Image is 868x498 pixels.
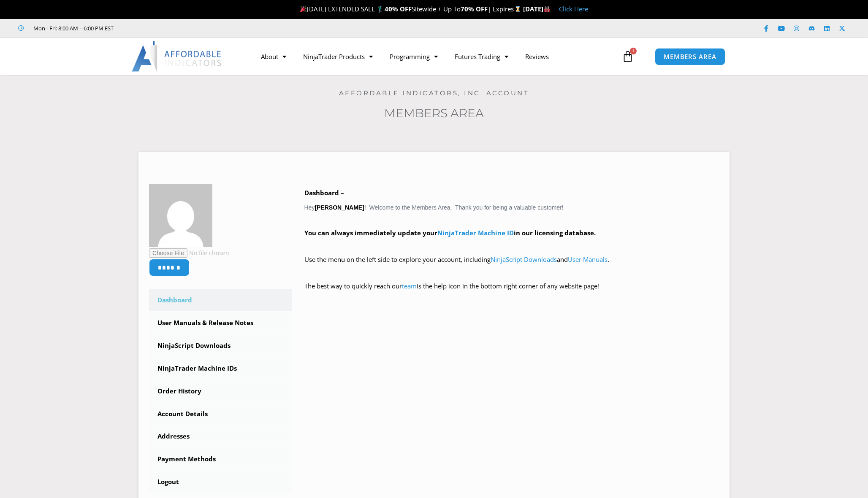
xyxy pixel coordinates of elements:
strong: [PERSON_NAME] [315,204,364,211]
a: team [402,282,417,290]
a: 1 [609,44,646,69]
a: MEMBERS AREA [655,48,725,65]
a: Order History [149,380,292,402]
div: Hey ! Welcome to the Members Area. Thank you for being a valuable customer! [304,187,719,304]
span: MEMBERS AREA [664,54,716,60]
a: NinjaScript Downloads [149,335,292,357]
p: The best way to quickly reach our is the help icon in the bottom right corner of any website page! [304,280,719,304]
img: 🏭 [544,6,550,12]
a: Addresses [149,425,292,447]
a: Programming [381,47,446,66]
a: User Manuals [568,255,608,264]
img: LogoAI | Affordable Indicators – NinjaTrader [132,41,222,72]
a: NinjaTrader Machine ID [437,229,514,237]
p: Use the menu on the left side to explore your account, including and . [304,254,719,277]
a: Reviews [517,47,557,66]
a: Logout [149,471,292,493]
img: 55c308d06d695cf48f23c8b567eb9176d3bdda9634174f528424b37c02677109 [149,184,212,247]
a: Affordable Indicators, Inc. Account [339,89,529,97]
img: 🎉 [300,6,307,12]
a: NinjaTrader Products [295,47,381,66]
b: Dashboard – [304,188,344,197]
a: About [252,47,295,66]
a: Payment Methods [149,448,292,470]
a: Click Here [559,5,588,13]
a: Account Details [149,403,292,425]
nav: Account pages [149,289,292,493]
img: ⌛ [515,6,521,12]
a: Dashboard [149,289,292,311]
strong: You can always immediately update your in our licensing database. [304,229,596,237]
a: NinjaTrader Machine IDs [149,358,292,380]
iframe: Customer reviews powered by Trustpilot [125,24,252,32]
a: Members Area [384,106,484,120]
strong: 40% OFF [385,5,412,13]
span: [DATE] EXTENDED SALE 🏌️‍♂️ Sitewide + Up To | Expires [298,5,523,13]
strong: 70% OFF [461,5,488,13]
a: Futures Trading [446,47,517,66]
a: NinjaScript Downloads [491,255,557,264]
nav: Menu [252,47,620,66]
span: Mon - Fri: 8:00 AM – 6:00 PM EST [31,23,114,33]
strong: [DATE] [523,5,551,13]
span: 1 [630,48,637,54]
a: User Manuals & Release Notes [149,312,292,334]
